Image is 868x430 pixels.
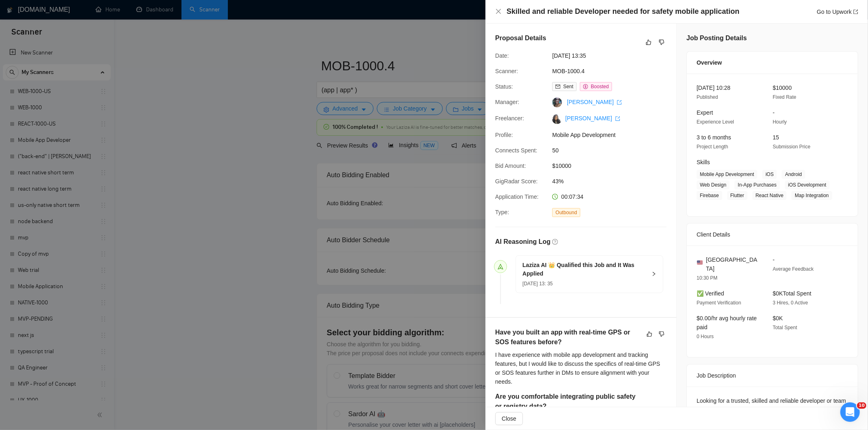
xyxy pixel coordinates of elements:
span: Mobile App Development [552,130,674,139]
span: iOS Development [785,180,830,189]
h5: Job Posting Details [687,33,747,43]
span: close [495,8,502,15]
button: Close [495,412,523,425]
span: [GEOGRAPHIC_DATA] [706,255,760,273]
span: 10 [857,402,866,409]
span: 50 [552,146,674,155]
span: dislike [659,331,665,337]
span: $10000 [552,161,674,170]
span: - [773,256,775,263]
div: Job Description [697,365,848,387]
button: like [644,37,654,47]
span: like [647,331,652,337]
span: $10000 [773,85,792,91]
iframe: Intercom live chat [840,402,860,422]
span: Manager: [495,99,519,105]
a: Go to Upworkexport [817,9,858,15]
span: Type: [495,209,509,215]
span: Hourly [773,119,787,125]
a: [PERSON_NAME] export [565,115,620,122]
span: Experience Level [697,119,734,125]
span: Bid Amount: [495,163,526,169]
div: Client Details [697,224,848,245]
span: Connects Spent: [495,147,538,154]
span: $0.00/hr avg hourly rate paid [697,315,757,330]
span: export [853,9,858,14]
img: c1tVSLj7g2lWAUoP0SlF5Uc3sF-mX_5oUy1bpRwdjeJdaqr6fmgyBSaHQw-pkKnEHN [552,114,562,124]
span: Sent [563,84,573,89]
h5: AI Reasoning Log [495,237,551,247]
span: Payment Verification [697,300,741,306]
span: Android [782,170,805,179]
span: Profile: [495,132,513,138]
span: [DATE] 13:35 [552,51,674,60]
div: I have experience with mobile app development and tracking features, but I would like to discuss ... [495,350,667,386]
button: dislike [657,329,667,339]
span: like [646,39,652,46]
span: 00:07:34 [561,193,584,200]
h4: Skilled and reliable Developer needed for safety mobile application [507,7,739,17]
span: React Native [752,191,787,200]
span: Boosted [591,84,609,89]
span: Total Spent [773,325,797,330]
span: Outbound [552,208,580,217]
span: export [615,116,620,121]
span: dislike [659,39,665,46]
span: export [617,100,622,105]
span: Firebase [697,191,722,200]
button: like [645,329,654,339]
span: 15 [773,134,779,141]
span: 43% [552,177,674,186]
span: ✅ Verified [697,290,724,297]
a: [PERSON_NAME] export [567,99,622,105]
span: $0K [773,315,783,321]
span: Scanner: [495,68,518,74]
span: Average Feedback [773,266,814,272]
span: 3 Hires, 0 Active [773,300,808,306]
h5: Have you built an app with real-time GPS or SOS features before? [495,328,641,347]
span: 3 to 6 months [697,134,731,141]
span: Submission Price [773,144,811,150]
span: 0 Hours [697,334,714,339]
span: Skills [697,159,710,165]
span: Web Design [697,180,730,189]
span: $0K Total Spent [773,290,811,297]
span: Expert [697,109,713,116]
span: Freelancer: [495,115,524,122]
span: GigRadar Score: [495,178,538,185]
span: Flutter [727,191,748,200]
span: Overview [697,58,722,67]
span: Published [697,94,718,100]
span: Fixed Rate [773,94,796,100]
img: 🇺🇸 [697,260,703,265]
span: right [652,271,656,276]
span: mail [555,84,560,89]
span: Application Time: [495,193,539,200]
span: 10:30 PM [697,275,717,281]
span: MOB-1000.4 [552,67,674,76]
h5: Proposal Details [495,33,546,43]
button: Close [495,8,502,15]
span: Mobile App Development [697,170,757,179]
span: Date: [495,52,509,59]
span: - [773,109,775,116]
span: send [498,264,503,269]
span: Project Length [697,144,728,150]
span: [DATE] 10:28 [697,85,730,91]
span: Status: [495,83,513,90]
span: question-circle [552,239,558,245]
span: dollar [583,84,588,89]
h5: Laziza AI 👑 Qualified this Job and It Was Applied [523,261,647,278]
span: iOS [762,170,777,179]
span: Map Integration [791,191,832,200]
span: clock-circle [552,194,558,200]
h5: Are you comfortable integrating public safety or registry data? [495,392,641,411]
button: dislike [657,37,667,47]
span: Close [502,414,516,423]
span: In-App Purchases [735,180,780,189]
span: [DATE] 13: 35 [523,281,553,287]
